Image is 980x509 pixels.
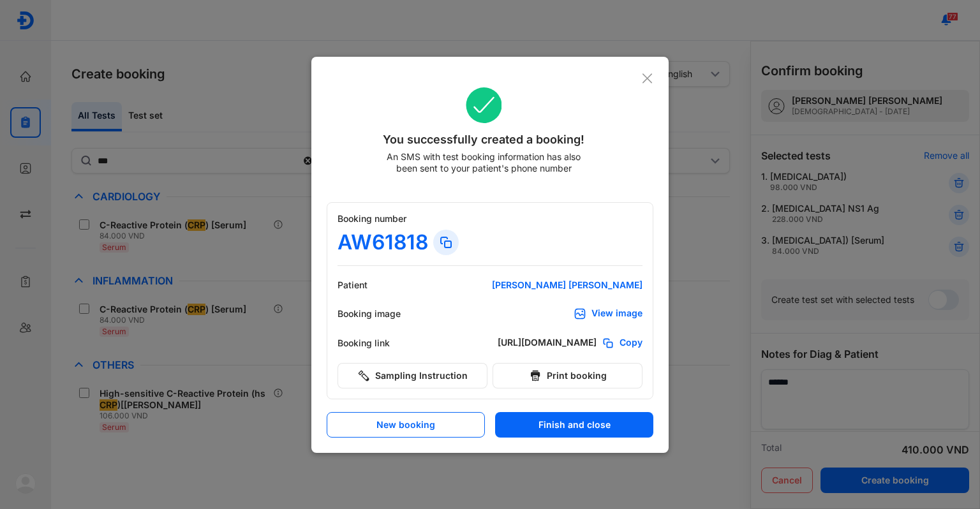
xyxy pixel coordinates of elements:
[493,363,642,388] button: Print booking
[338,308,414,320] div: Booking image
[495,412,653,438] button: Finish and close
[498,337,597,350] div: [URL][DOMAIN_NAME]
[383,151,584,174] div: An SMS with test booking information has also been sent to your patient's phone number
[338,363,487,388] button: Sampling Instruction
[327,412,485,438] button: New booking
[338,230,428,255] div: AW61818
[620,337,642,350] span: Copy
[338,337,414,349] div: Booking link
[591,307,642,320] div: View image
[338,279,414,291] div: Patient
[489,279,642,291] div: [PERSON_NAME] [PERSON_NAME]
[327,131,641,149] div: You successfully created a booking!
[338,213,642,225] div: Booking number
